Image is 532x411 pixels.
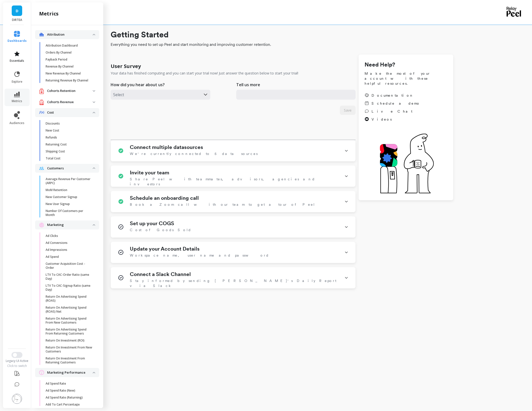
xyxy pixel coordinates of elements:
img: down caret icon [93,224,95,226]
p: Average Revenue Per Customer (ARPC) [46,177,93,185]
p: New Revenue By Channel [46,71,81,75]
p: Ad Spend Rate (Returning) [46,396,83,400]
span: Schedule a demo [372,101,420,106]
span: metrics [12,99,22,103]
p: Attribution Dashboard [46,44,78,48]
span: Cost of Goods Sold [130,227,191,232]
p: Return On Advertising Spend From Returning Customers [46,328,93,336]
p: Cost [47,110,93,115]
p: New Cost [46,129,59,133]
p: MoM Retention [46,188,67,192]
h2: metrics [39,10,59,17]
p: Cohorts Retention [47,88,93,93]
p: Ad Spend Rate (New) [46,389,75,393]
span: D [16,8,18,14]
p: Ad Spend Rate [46,382,66,386]
p: Ad Impressions [46,248,67,252]
a: Documentation [365,93,420,98]
p: Return On Investment From Returning Customers [46,356,93,364]
h1: Set up your COGS [130,220,174,226]
p: Ad Clicks [46,234,58,238]
p: Marketing [47,222,93,227]
h1: User Survey [111,63,141,70]
img: down caret icon [93,112,95,113]
img: navigation item icon [39,88,44,94]
p: Attribution [47,32,93,37]
p: Shipping Cost [46,149,65,153]
h1: Schedule an onboarding call [130,195,199,201]
div: Legacy UI Active [2,359,32,363]
img: navigation item icon [39,167,44,170]
img: profile picture [12,394,22,404]
p: Return On Advertising Spend (ROAS) [46,295,93,303]
p: Add To Cart Percentage [46,403,80,407]
p: Customer Acquisition Cost - Order [46,262,93,270]
p: Return On Advertising Spend From New Customers [46,317,93,325]
p: How did you hear about us? [111,82,165,88]
p: Payback Period [46,58,67,62]
span: Videos [372,117,392,122]
h1: Connect a Slack Channel [130,271,191,277]
span: essentials [10,59,24,63]
p: Your data has finished computing and you can start your trial now! Just answer the question below... [111,71,298,76]
p: Refunds [46,136,57,139]
p: Orders By Channel [46,51,72,55]
p: Marketing Performance [47,370,93,375]
p: Cohorts Revenue [47,100,93,105]
span: Live Chat [372,109,412,114]
img: navigation item icon [39,222,44,227]
span: Everything you need to set up Peel and start monitoring and improving customer retention. [111,42,453,48]
img: navigation item icon [39,111,44,114]
a: Videos [365,117,420,122]
span: We're currently connected to 5 data sources [130,151,258,156]
p: Returning Cost [46,142,67,146]
h1: Invite your team [130,170,169,176]
p: DIRTEA [8,18,26,22]
span: audiences [9,121,24,125]
p: New Customer Signup [46,195,77,199]
p: Number Of Customers per Month [46,209,93,217]
span: explore [12,80,22,84]
p: Return On Advertising Spend (ROAS) Net [46,306,93,314]
span: Documentation [372,93,414,98]
img: down caret icon [93,167,95,169]
img: down caret icon [93,34,95,35]
p: Total Cost [46,156,61,160]
h1: Connect multiple datasources [130,144,203,150]
a: Schedule a demo [365,101,420,106]
p: Return On Investment (ROI) [46,339,84,342]
p: Tell us more [236,82,260,88]
p: Discounts [46,122,60,126]
div: Click to switch [2,364,32,368]
img: down caret icon [93,90,95,92]
p: Return On Investment From New Customers [46,345,93,353]
p: Ad Spend [46,255,59,259]
span: dashboards [7,39,27,43]
h1: Getting Started [111,29,453,41]
span: Workspace name, user name and password [130,253,269,258]
p: LTV To CAC-Signup Ratio (same Day) [46,284,93,292]
span: Stay informed by sending [PERSON_NAME]'s Daily Report via Slack [130,278,338,288]
span: Book a Zoom call with our team to get a tour of Peel [130,202,315,207]
span: Share Peel with teammates, advisors, agencies and investors [130,177,338,187]
p: New User Signup [46,202,70,206]
span: Make the most of your account with these helpful resources. [365,71,447,86]
h1: Update your Account Details [130,246,200,252]
img: navigation item icon [39,99,44,105]
p: LTV To CAC-Order Ratio (same Day) [46,273,93,281]
img: navigation item icon [39,370,44,375]
p: Revenue By Channel [46,65,74,68]
p: Returning Revenue By Channel [46,78,88,82]
img: down caret icon [93,372,95,373]
p: Ad Conversions [46,241,68,245]
img: down caret icon [93,101,95,103]
img: navigation item icon [39,33,44,37]
button: Switch to New UI [11,352,22,358]
h1: Need Help? [365,61,447,69]
p: Customers [47,166,93,171]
